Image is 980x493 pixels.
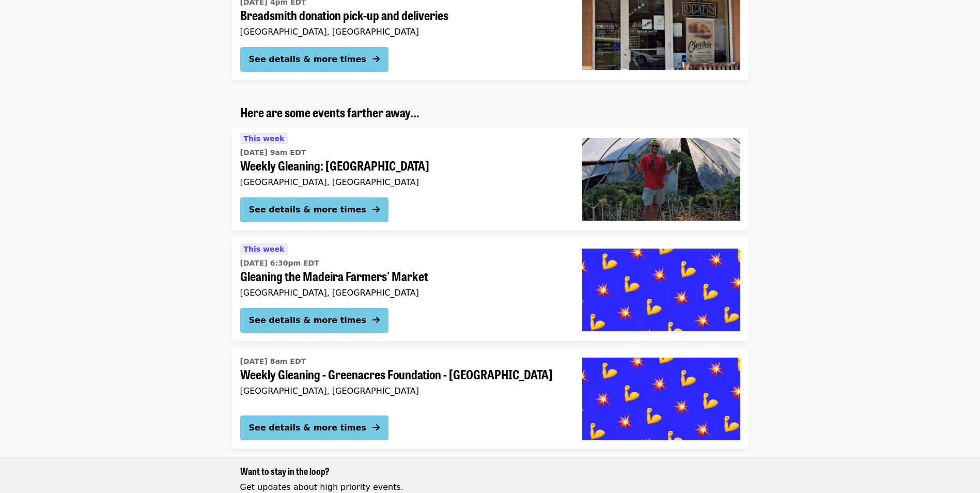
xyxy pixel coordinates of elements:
[240,158,566,173] span: Weekly Gleaning: [GEOGRAPHIC_DATA]
[240,47,388,72] button: See details & more times
[249,204,366,216] div: See details & more times
[249,314,366,327] div: See details & more times
[240,258,319,269] time: [DATE] 6:30pm EDT
[249,53,366,66] div: See details & more times
[240,415,388,440] button: See details & more times
[240,269,566,284] span: Gleaning the Madeira Farmers' Market
[582,249,740,331] img: Gleaning the Madeira Farmers' Market organized by Society of St. Andrew
[244,245,285,253] span: This week
[372,54,380,64] i: arrow-right icon
[240,464,330,477] span: Want to stay in the loop?
[240,386,566,396] div: [GEOGRAPHIC_DATA], [GEOGRAPHIC_DATA]
[372,315,380,325] i: arrow-right icon
[249,422,366,434] div: See details & more times
[232,128,749,230] a: See details for "Weekly Gleaning: Our Harvest - College Hill"
[232,239,749,341] a: See details for "Gleaning the Madeira Farmers' Market"
[240,103,419,121] span: Here are some events farther away...
[582,138,740,221] img: Weekly Gleaning: Our Harvest - College Hill organized by Society of St. Andrew
[240,177,566,187] div: [GEOGRAPHIC_DATA], [GEOGRAPHIC_DATA]
[372,423,380,433] i: arrow-right icon
[240,308,388,333] button: See details & more times
[240,8,566,23] span: Breadsmith donation pick-up and deliveries
[240,27,566,37] div: [GEOGRAPHIC_DATA], [GEOGRAPHIC_DATA]
[240,288,566,298] div: [GEOGRAPHIC_DATA], [GEOGRAPHIC_DATA]
[240,482,403,492] span: Get updates about high priority events.
[240,367,566,382] span: Weekly Gleaning - Greenacres Foundation - [GEOGRAPHIC_DATA]
[372,205,380,214] i: arrow-right icon
[240,147,306,158] time: [DATE] 9am EDT
[240,197,388,222] button: See details & more times
[582,358,740,440] img: Weekly Gleaning - Greenacres Foundation - Indian Hill organized by Society of St. Andrew
[244,134,285,143] span: This week
[240,356,306,367] time: [DATE] 8am EDT
[232,349,749,449] a: See details for "Weekly Gleaning - Greenacres Foundation - Indian Hill"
